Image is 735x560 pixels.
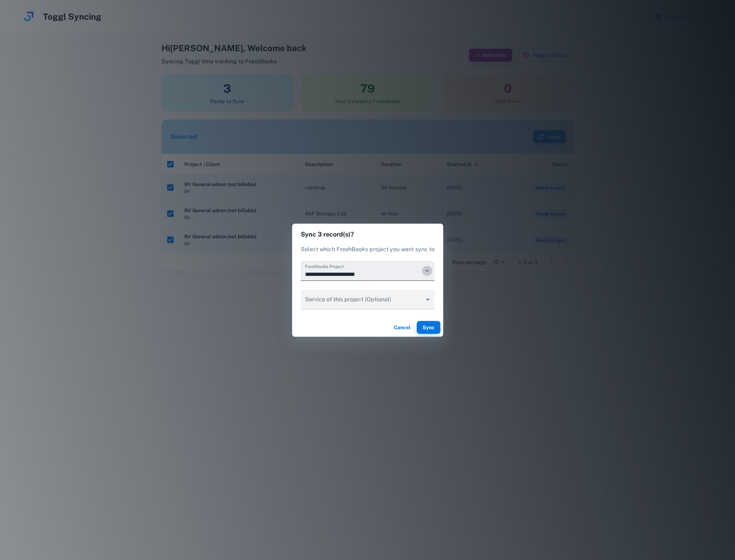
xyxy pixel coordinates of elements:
[391,321,414,334] button: Cancel
[301,245,435,254] p: Select which FreshBooks project you want sync to
[301,289,435,310] div: ​
[292,224,443,245] h2: Sync 3 record(s)?
[305,263,344,269] label: Freshbooks Project
[417,321,440,334] button: Sync
[422,266,432,276] button: Open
